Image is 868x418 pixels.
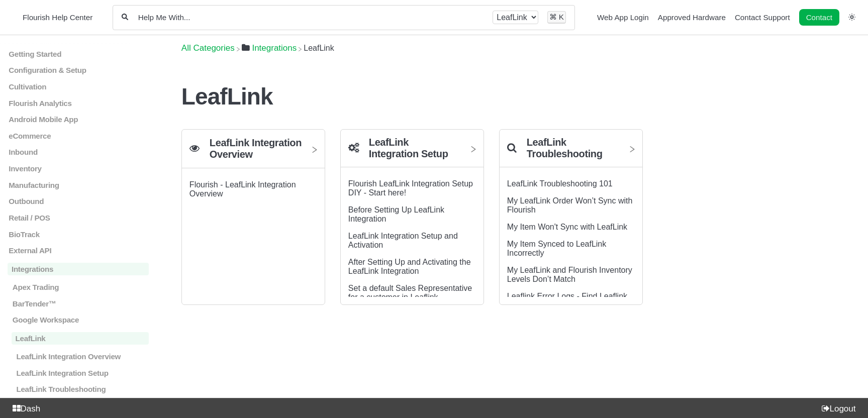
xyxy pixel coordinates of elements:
span: Flourish Help Center [23,13,92,22]
p: BarTender™ [12,299,149,307]
a: Google Workspace [8,316,149,324]
a: LeafLink Integration Overview [182,137,325,168]
h2: LeafLink Integration Overview [210,137,302,160]
a: Flourish LeafLink Integration Setup DIY - Start here! article [348,179,473,197]
a: Flourish - LeafLink Integration Overview article [189,180,296,198]
p: Google Workspace [12,316,149,324]
a: After Setting Up and Activating the LeafLink Integration article [348,258,471,275]
a: External API [8,246,149,255]
a: Approved Hardware navigation item [658,13,726,22]
p: LeafLink Integration Overview [15,352,149,361]
span: ​Integrations [252,43,297,53]
li: Contact desktop [797,11,842,25]
a: Contact [799,9,839,26]
a: Retail / POS [8,214,149,222]
a: LeafLink Troubleshooting [500,137,642,167]
a: BioTrack [8,230,149,238]
a: Getting Started [8,50,149,58]
a: LeafLink [8,332,149,345]
a: Integrations [242,43,297,53]
a: My Item Won't Sync with LeafLink article [507,223,627,231]
span: ​LeafLink [304,44,334,53]
a: Apex Trading [8,283,149,291]
a: Flourish Analytics [8,98,149,107]
a: Dash [8,404,40,413]
p: Apex Trading [12,283,149,291]
a: Before Setting Up LeafLink Integration article [348,205,444,223]
kbd: ⌘ [549,13,557,21]
p: LeafLink Integration Setup [15,369,149,377]
input: Help Me With... [137,13,484,22]
a: Manufacturing [8,181,149,189]
h2: LeafLink Troubleshooting [527,137,620,160]
a: LeafLink Integration Setup and Activation article [348,232,458,249]
h1: LeafLink [181,83,802,110]
a: LeafLink Troubleshooting 101 article [507,179,613,188]
a: Breadcrumb link to All Categories [181,43,235,53]
a: Switch dark mode setting [848,13,855,21]
a: Integrations [8,263,149,275]
a: Outbound [8,197,149,205]
a: My LeafLink Order Won’t Sync with Flourish article [507,196,633,214]
h2: LeafLink Integration Setup [369,137,461,160]
span: All Categories [181,43,235,53]
p: LeafLink [12,332,149,345]
a: My Item Synced to LeafLink Incorrectly article [507,240,606,257]
a: Flourish Help Center [13,11,92,24]
kbd: K [559,13,564,21]
a: Cultivation [8,82,149,91]
a: eCommerce [8,132,149,140]
a: Web App Login navigation item [597,13,649,22]
a: BarTender™ [8,299,149,307]
a: Android Mobile App [8,115,149,124]
a: Leaflink Error Logs - Find Leaflink Integrations Errors article [507,292,627,309]
a: Contact Support navigation item [735,13,790,22]
a: LeafLink Integration Overview [8,352,149,361]
a: My LeafLink and Flourish Inventory Levels Don’t Match article [507,266,632,283]
p: LeafLink Troubleshooting [15,385,149,393]
a: Set a default Sales Representative for a customer in Leaflink article [348,284,472,301]
a: Inventory [8,164,149,173]
a: LeafLink Troubleshooting [8,385,149,393]
img: Flourish Help Center Logo [13,11,18,24]
a: LeafLink Integration Setup [8,369,149,377]
a: Inbound [8,148,149,156]
a: Configuration & Setup [8,66,149,74]
a: LeafLink Integration Setup [341,137,484,167]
